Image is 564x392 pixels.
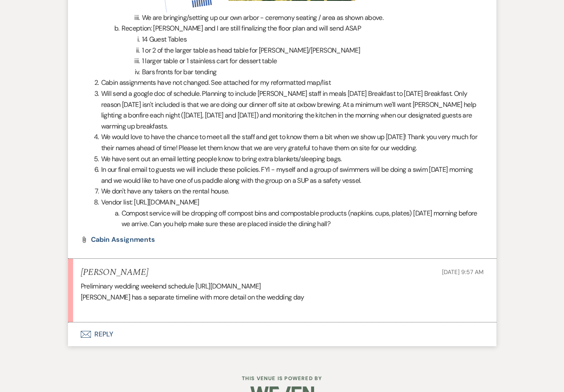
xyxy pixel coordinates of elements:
span: [DATE] 9:57 AM [442,268,483,276]
li: Will send a google doc of schedule. Planning to include [PERSON_NAME] staff in meals [DATE] Break... [91,88,484,132]
p: Preliminary wedding weekend schedule [URL][DOMAIN_NAME] [81,281,484,292]
li: 1 or 2 of the larger table as head table for [PERSON_NAME]/[PERSON_NAME] [91,45,484,56]
li: In our final email to guests we will include these policies. FYI - myself and a group of swimmers... [91,164,484,186]
span: Cabin Assignments [91,235,156,244]
a: Cabin Assignments [91,236,156,243]
li: Compost service will be dropping off compost bins and compostable products (napkins. cups, plates... [91,208,484,230]
li: We are bringing/setting up our own arbor - ceremony seating / area as shown above. [91,12,484,23]
li: We don't have any takers on the rental house. [91,186,484,197]
li: Vendor list: [URL][DOMAIN_NAME] [91,197,484,208]
li: We have sent out an email letting people know to bring extra blankets/sleeping bags. [91,154,484,165]
li: 1 larger table or 1 stainless cart for dessert table [91,56,484,67]
li: Cabin assignments have not changed. See attached for my reformatted map/list [91,77,484,88]
p: [PERSON_NAME] has a separate timeline with more detail on the wedding day [81,292,484,303]
li: 14 Guest Tables [91,34,484,45]
li: We would love to have the chance to meet all the staff and get to know them a bit when we show up... [91,132,484,153]
li: Bars fronts for bar tending [91,67,484,78]
h5: [PERSON_NAME] [81,267,148,278]
li: Reception: [PERSON_NAME] and I are still finalizing the floor plan and will send ASAP [91,23,484,34]
button: Reply [68,322,496,346]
